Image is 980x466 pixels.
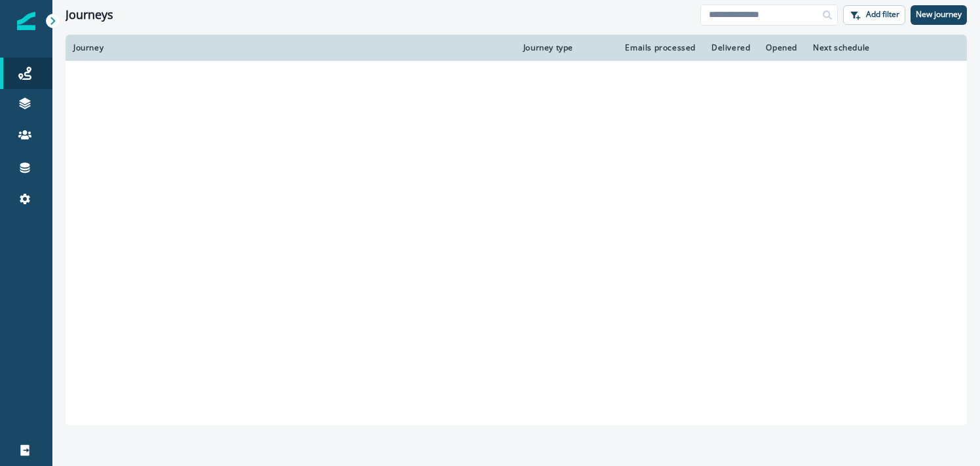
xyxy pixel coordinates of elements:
[620,43,696,53] div: Emails processed
[66,8,113,22] h1: Journeys
[916,10,962,19] p: New journey
[73,43,508,53] div: Journey
[813,43,926,53] div: Next schedule
[523,43,605,53] div: Journey type
[766,43,797,53] div: Opened
[843,5,905,25] button: Add filter
[866,10,899,19] p: Add filter
[17,12,35,30] img: Inflection
[711,43,750,53] div: Delivered
[911,5,967,25] button: New journey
